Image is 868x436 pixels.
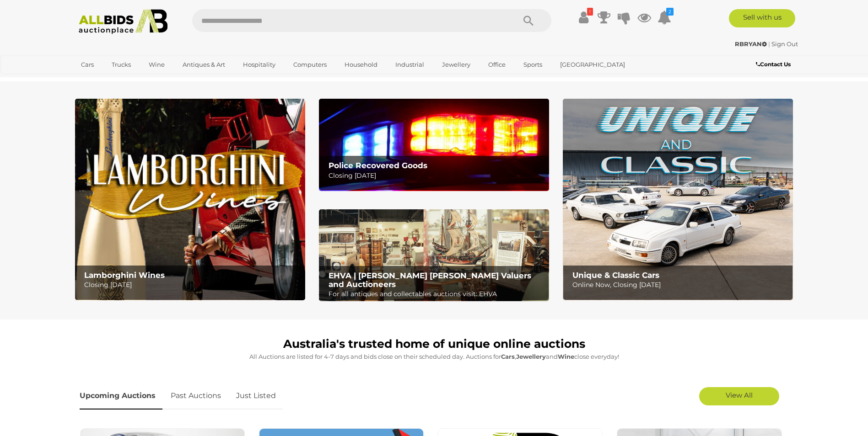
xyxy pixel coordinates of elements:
strong: RBRYAN [735,40,767,48]
a: Past Auctions [164,383,228,409]
a: Police Recovered Goods Police Recovered Goods Closing [DATE] [319,99,549,191]
a: Office [482,57,512,72]
button: Search [506,9,551,32]
strong: Jewellery [516,353,546,360]
a: Household [339,57,383,72]
b: EHVA | [PERSON_NAME] [PERSON_NAME] Valuers and Auctioneers [329,271,531,289]
img: EHVA | Evans Hastings Valuers and Auctioneers [319,209,549,302]
a: Lamborghini Wines Lamborghini Wines Closing [DATE] [75,99,305,300]
img: Police Recovered Goods [319,99,549,191]
img: Lamborghini Wines [75,99,305,300]
a: ! [577,9,591,26]
h1: Australia's trusted home of unique online auctions [80,338,789,351]
p: Closing [DATE] [329,170,544,181]
a: Jewellery [436,57,476,72]
p: All Auctions are listed for 4-7 days and bids close on their scheduled day. Auctions for , and cl... [80,351,789,362]
p: For all antiques and collectables auctions visit: EHVA [329,288,544,300]
a: EHVA | Evans Hastings Valuers and Auctioneers EHVA | [PERSON_NAME] [PERSON_NAME] Valuers and Auct... [319,209,549,302]
i: ! [587,8,593,16]
span: | [768,40,770,48]
a: Hospitality [237,57,281,72]
b: Unique & Classic Cars [572,271,659,280]
b: Lamborghini Wines [84,271,165,280]
strong: Cars [501,353,515,360]
i: 2 [666,8,674,16]
b: Police Recovered Goods [329,161,427,170]
a: Industrial [389,57,430,72]
a: Upcoming Auctions [80,383,162,409]
a: Wine [143,57,171,72]
a: Sell with us [729,9,795,27]
strong: Wine [558,353,574,360]
a: Trucks [106,57,137,72]
a: Unique & Classic Cars Unique & Classic Cars Online Now, Closing [DATE] [563,99,793,300]
b: Contact Us [756,61,791,68]
p: Closing [DATE] [84,279,300,291]
a: Sign Out [771,40,798,48]
a: View All [699,387,779,405]
a: Computers [287,57,333,72]
a: [GEOGRAPHIC_DATA] [554,57,631,72]
a: RBRYAN [735,40,768,48]
a: Cars [75,57,100,72]
a: Just Listed [229,383,283,409]
p: Online Now, Closing [DATE] [572,279,788,291]
a: Antiques & Art [177,57,231,72]
a: Sports [518,57,548,72]
a: Contact Us [756,59,793,69]
img: Allbids.com.au [74,9,173,34]
span: View All [726,391,753,399]
img: Unique & Classic Cars [563,99,793,300]
a: 2 [658,9,671,26]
